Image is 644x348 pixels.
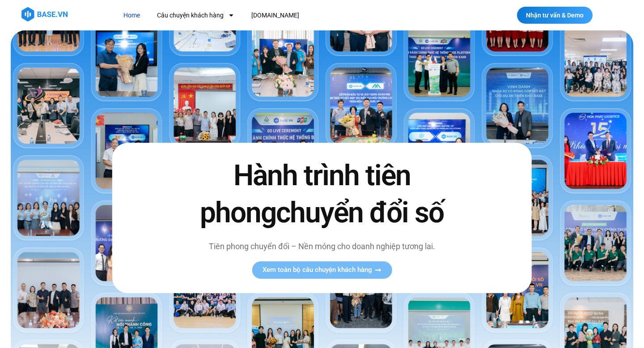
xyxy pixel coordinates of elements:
[263,267,372,273] span: Xem toàn bộ câu chuyện khách hàng
[252,261,392,279] a: Xem toàn bộ câu chuyện khách hàng
[150,7,241,24] a: Câu chuyện khách hàng
[117,7,147,24] a: Home
[181,240,463,252] p: Tiên phong chuyển đổi – Nền móng cho doanh nghiệp tương lai.
[117,7,460,24] nav: Menu
[526,12,584,18] span: Nhận tư vấn & Demo
[517,7,593,24] a: Nhận tư vấn & Demo
[276,196,444,229] span: chuyển đổi số
[245,7,306,24] a: [DOMAIN_NAME]
[181,157,463,231] h2: Hành trình tiên phong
